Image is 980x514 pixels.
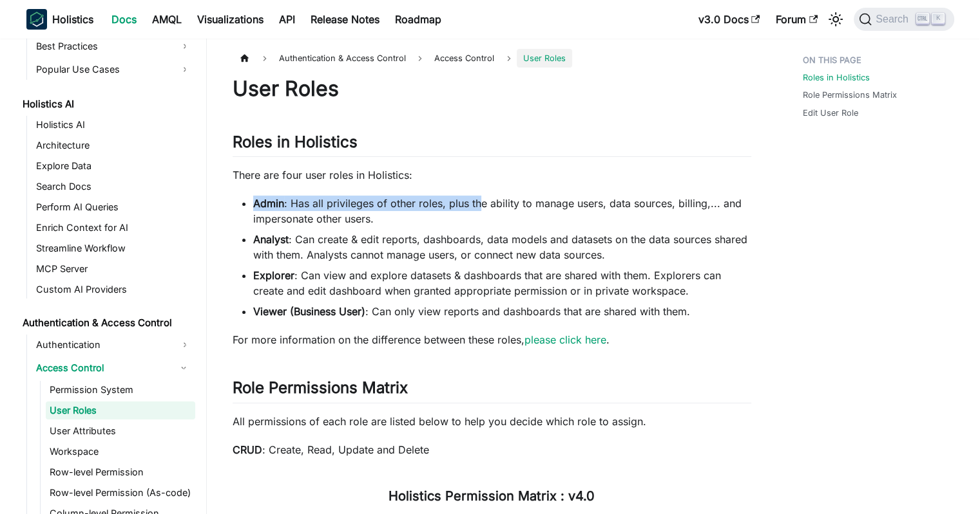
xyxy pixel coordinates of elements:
a: Visualizations [189,9,271,30]
a: Home page [233,49,257,68]
nav: Docs sidebar [14,39,207,514]
strong: Analyst [253,233,289,246]
h2: Role Permissions Matrix [233,378,751,403]
a: HolisticsHolistics [26,9,93,30]
a: Release Notes [303,9,387,30]
a: Custom AI Providers [32,280,195,298]
a: Holistics AI [19,95,195,113]
a: Holistics AI [32,116,195,134]
p: There are four user roles in Holistics: [233,167,751,183]
strong: Explorer [253,269,294,282]
a: v3.0 Docs [691,9,768,30]
a: AMQL [144,9,189,30]
strong: Viewer (Business User) [253,305,365,318]
button: Switch between dark and light mode (currently light mode) [825,9,846,30]
a: Role Permissions Matrix [803,89,897,101]
a: Architecture [32,136,195,154]
a: Workspace [46,443,195,461]
b: Holistics [52,12,93,27]
a: Row-level Permission (As-code) [46,484,195,502]
img: Holistics [26,9,47,30]
p: : Create, Read, Update and Delete [233,442,751,457]
span: User Roles [517,49,572,68]
p: All permissions of each role are listed below to help you decide which role to assign. [233,414,751,429]
a: Perform AI Queries [32,198,195,216]
h3: Holistics Permission Matrix : v4.0 [233,488,751,504]
li: : Can view and explore datasets & dashboards that are shared with them. Explorers can create and ... [253,268,751,298]
a: Search Docs [32,178,195,196]
li: : Can create & edit reports, dashboards, data models and datasets on the data sources shared with... [253,232,751,262]
p: For more information on the difference between these roles, . [233,332,751,347]
a: Permission System [46,381,195,399]
button: Search (Ctrl+K) [854,8,954,31]
a: Access Control [428,49,501,68]
a: Docs [104,9,144,30]
span: Search [872,14,916,25]
strong: CRUD [233,443,262,456]
a: Enrich Context for AI [32,219,195,237]
a: please click here [524,333,606,346]
a: Streamline Workflow [32,239,195,257]
a: Forum [768,9,825,30]
a: Popular Use Cases [32,59,195,80]
a: Roadmap [387,9,449,30]
a: Authentication & Access Control [19,314,195,332]
a: Explore Data [32,157,195,175]
a: Best Practices [32,36,195,57]
button: Collapse sidebar category 'Access Control' [172,358,195,378]
span: Authentication & Access Control [273,49,412,68]
a: Edit User Role [803,107,858,119]
strong: Admin [253,197,284,210]
a: User Attributes [46,422,195,440]
kbd: K [932,13,945,24]
a: API [271,9,303,30]
li: : Has all privileges of other roles, plus the ability to manage users, data sources, billing,... ... [253,196,751,226]
a: User Roles [46,401,195,419]
nav: Breadcrumbs [233,49,751,68]
a: Authentication [32,335,195,355]
h1: User Roles [233,76,751,102]
h2: Roles in Holistics [233,133,751,157]
span: Access Control [434,53,494,63]
a: Row-level Permission [46,463,195,481]
a: MCP Server [32,260,195,278]
a: Roles in Holistics [803,71,870,84]
li: : Can only view reports and dashboards that are shared with them. [253,304,751,319]
a: Access Control [32,358,172,378]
